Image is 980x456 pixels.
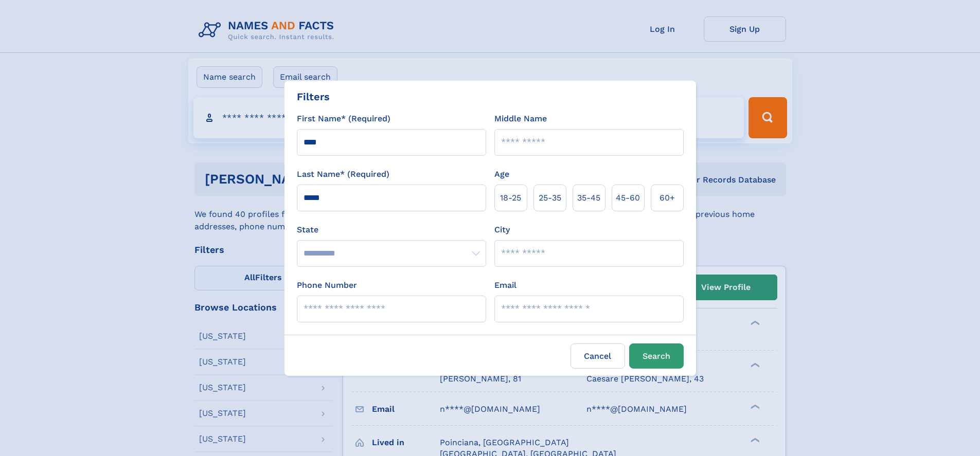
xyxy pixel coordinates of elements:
[297,113,390,125] label: First Name* (Required)
[494,224,510,236] label: City
[297,224,486,236] label: State
[616,192,640,204] span: 45‑60
[629,343,684,369] button: Search
[494,168,509,180] label: Age
[571,343,625,369] label: Cancel
[494,279,516,291] label: Email
[660,192,675,204] span: 60+
[577,192,600,204] span: 35‑45
[297,279,357,291] label: Phone Number
[500,192,521,204] span: 18‑25
[494,113,547,125] label: Middle Name
[297,89,330,104] div: Filters
[539,192,561,204] span: 25‑35
[297,168,389,180] label: Last Name* (Required)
